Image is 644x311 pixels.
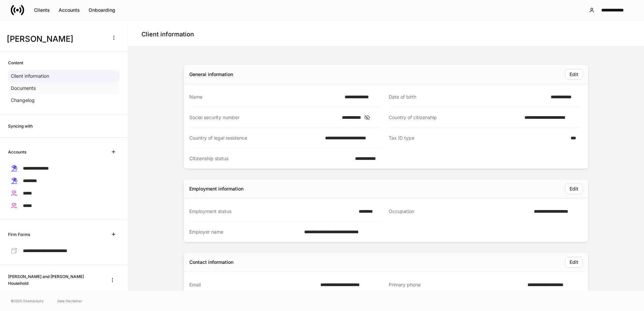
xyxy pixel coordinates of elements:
h6: [PERSON_NAME] and [PERSON_NAME] Household [8,273,100,286]
h6: Accounts [8,149,26,155]
div: Edit [570,72,578,77]
div: Country of citizenship [389,114,520,121]
span: © 2025 OneAdvisory [11,298,44,304]
div: Employer name [189,229,300,235]
div: Clients [34,8,50,12]
a: Client information [8,70,120,82]
button: Edit [565,257,583,268]
button: Clients [30,5,54,15]
div: Contact information [189,259,233,266]
p: Client information [11,73,49,79]
div: Edit [570,260,578,265]
button: Onboarding [84,5,120,15]
div: Name [189,94,341,100]
div: Accounts [59,8,80,12]
p: Documents [11,85,36,92]
h4: Client information [141,30,194,38]
h3: [PERSON_NAME] [7,34,104,44]
div: Email [189,281,316,288]
div: Date of birth [389,94,547,100]
p: Changelog [11,97,35,104]
a: Data Disclaimer [57,298,82,304]
div: Primary phone [389,281,523,288]
button: Edit [565,183,583,194]
div: Social security number [189,114,338,121]
button: Accounts [54,5,84,15]
button: Edit [565,69,583,80]
h6: Syncing with [8,123,33,129]
div: Country of legal residence [189,135,321,141]
div: General information [189,71,233,78]
div: Occupation [389,208,530,215]
div: Citizenship status [189,155,351,162]
a: Documents [8,82,120,94]
div: Onboarding [89,8,115,12]
div: Employment information [189,185,244,192]
div: Tax ID type [389,135,567,142]
a: Changelog [8,94,120,106]
h6: Content [8,60,23,66]
div: Employment status [189,208,355,215]
h6: Firm Forms [8,231,30,238]
div: Edit [570,186,578,191]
